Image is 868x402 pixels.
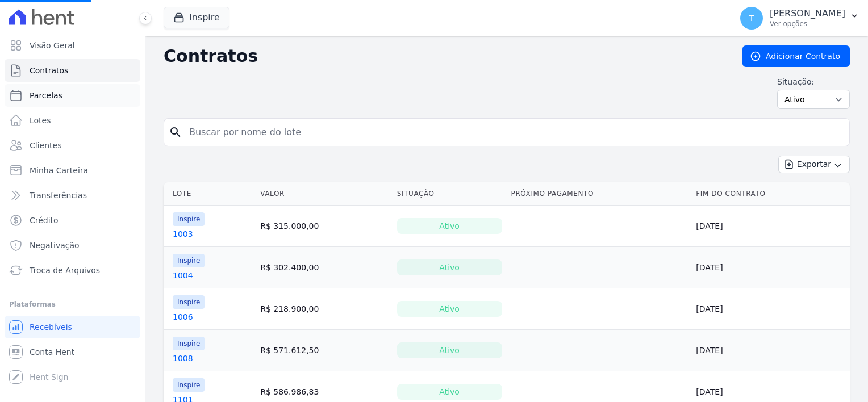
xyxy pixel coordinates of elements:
span: Lotes [30,115,51,126]
a: Visão Geral [5,34,140,57]
span: T [749,14,754,22]
span: Minha Carteira [30,165,88,176]
td: R$ 302.400,00 [256,247,393,288]
button: Exportar [778,156,850,173]
a: 1006 [173,311,193,323]
td: R$ 571.612,50 [256,330,393,371]
a: 1004 [173,270,193,281]
td: R$ 218.900,00 [256,288,393,330]
th: Fim do Contrato [691,182,850,206]
a: Crédito [5,209,140,232]
td: [DATE] [691,330,850,371]
a: 1008 [173,353,193,364]
span: Contratos [30,65,68,76]
span: Troca de Arquivos [30,265,100,276]
a: Recebíveis [5,316,140,338]
a: Negativação [5,234,140,257]
th: Próximo Pagamento [507,182,692,206]
span: Inspire [173,212,205,226]
p: [PERSON_NAME] [770,8,845,19]
span: Conta Hent [30,346,74,358]
a: Lotes [5,109,140,132]
td: [DATE] [691,206,850,247]
a: Clientes [5,134,140,157]
span: Visão Geral [30,40,75,51]
th: Valor [256,182,393,206]
a: Troca de Arquivos [5,259,140,282]
div: Ativo [397,218,502,234]
div: Ativo [397,259,502,275]
a: 1003 [173,228,193,240]
td: R$ 315.000,00 [256,206,393,247]
input: Buscar por nome do lote [182,121,845,144]
span: Crédito [30,215,59,226]
a: Contratos [5,59,140,82]
span: Inspire [173,337,205,350]
a: Transferências [5,184,140,207]
h2: Contratos [164,46,724,66]
span: Negativação [30,240,80,251]
span: Parcelas [30,90,62,101]
a: Adicionar Contrato [742,45,850,67]
a: Conta Hent [5,341,140,363]
span: Inspire [173,378,205,392]
div: Ativo [397,301,502,317]
span: Inspire [173,295,205,309]
div: Plataformas [9,298,136,311]
i: search [169,125,182,139]
button: Inspire [164,7,229,28]
a: Parcelas [5,84,140,107]
label: Situação: [777,76,850,87]
th: Situação [393,182,507,206]
p: Ver opções [770,19,845,28]
td: [DATE] [691,247,850,288]
span: Recebíveis [30,321,72,333]
span: Transferências [30,190,87,201]
a: Minha Carteira [5,159,140,182]
div: Ativo [397,342,502,358]
div: Ativo [397,384,502,400]
span: Inspire [173,254,205,267]
th: Lote [164,182,256,206]
span: Clientes [30,140,61,151]
button: T [PERSON_NAME] Ver opções [731,2,868,34]
td: [DATE] [691,288,850,330]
